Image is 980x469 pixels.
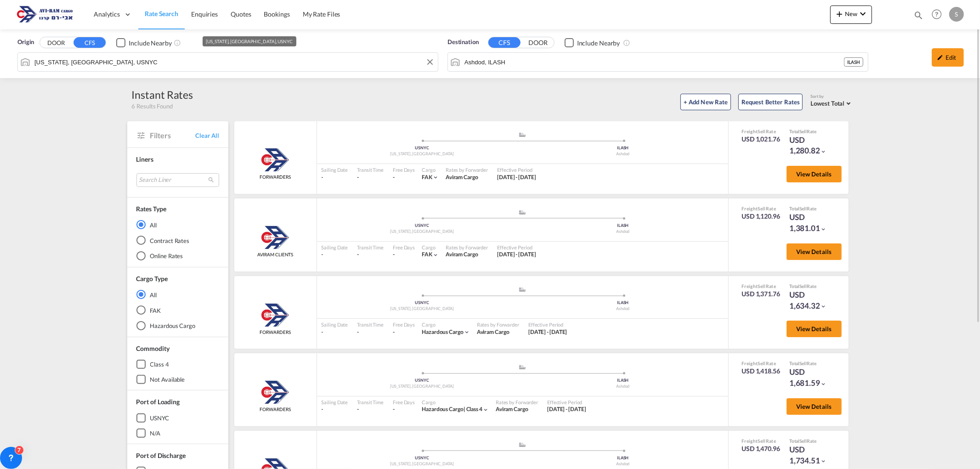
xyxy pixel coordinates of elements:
div: [US_STATE], [GEOGRAPHIC_DATA] [322,384,523,390]
md-icon: assets/icons/custom/ship-fill.svg [517,210,528,215]
md-icon: Unchecked: Ignores neighbouring ports when fetching rates.Checked : Includes neighbouring ports w... [623,39,630,46]
span: Hazardous Cargo [422,406,466,412]
span: [DATE] - [DATE] [528,328,567,335]
div: USD 1,634.32 [789,289,835,311]
md-icon: icon-pencil [937,54,944,61]
md-icon: icon-chevron-down [820,303,827,310]
div: Ashdod [522,151,724,157]
div: Sort by [811,94,853,100]
div: [US_STATE], [GEOGRAPHIC_DATA] [322,151,523,157]
div: N/A [150,429,161,437]
div: - [322,174,348,181]
div: Transit Time [357,166,384,173]
span: Hazardous Cargo [422,328,464,335]
md-icon: assets/icons/custom/ship-fill.svg [517,365,528,369]
span: View Details [796,403,832,410]
div: 01 Apr 2025 - 31 Dec 2025 [547,406,586,413]
img: Aviram [261,148,289,171]
img: 166978e0a5f911edb4280f3c7a976193.png [14,4,76,25]
span: Sell [799,361,807,366]
div: Rates by Forwarder [446,244,488,251]
div: - [322,328,348,336]
div: Sailing Date [322,166,348,173]
span: Sell [758,283,765,289]
span: [DATE] - [DATE] [497,251,536,258]
span: View Details [796,248,832,255]
div: 01 Apr 2025 - 31 Dec 2025 [497,174,536,181]
button: View Details [787,243,842,260]
md-input-container: New York, NY, USNYC [18,53,438,71]
div: Help [929,6,949,23]
span: Sell [758,361,765,366]
span: Analytics [94,10,120,19]
span: View Details [796,170,832,178]
div: Cargo [422,244,439,251]
md-icon: icon-chevron-down [820,458,827,464]
button: CFS [74,37,106,48]
div: USD 1,120.96 [742,212,780,221]
div: Cargo [422,399,489,406]
div: Total Rate [789,360,835,367]
div: ILASH [522,145,724,151]
span: Sell [758,206,765,211]
div: Aviram Cargo [496,406,538,413]
div: icon-magnify [913,10,923,24]
div: Rates Type [136,204,166,214]
div: class 4 [422,406,482,413]
button: Request Better Rates [738,94,803,110]
div: ILASH [522,455,724,461]
span: Clear All [195,131,219,140]
md-icon: Unchecked: Ignores neighbouring ports when fetching rates.Checked : Includes neighbouring ports w... [174,39,181,46]
div: Effective Period [528,321,567,328]
div: Sailing Date [322,321,348,328]
span: FORWARDERS [260,329,290,335]
button: View Details [787,166,842,182]
span: New [834,10,868,17]
md-icon: icon-chevron-down [482,407,489,413]
span: Aviram Cargo [446,174,478,181]
div: USNYC [150,414,170,422]
md-radio-button: All [136,290,219,299]
span: Sell [799,438,807,444]
div: USNYC [322,378,523,384]
span: Sell [758,129,765,134]
button: DOOR [40,38,72,48]
div: Total Rate [789,283,835,289]
div: USNYC [322,145,523,151]
span: View Details [796,325,832,333]
div: not available [150,375,185,384]
div: icon-pencilEdit [932,48,964,67]
div: [US_STATE], [GEOGRAPHIC_DATA] [322,229,523,235]
div: Free Days [393,321,415,328]
md-icon: icon-chevron-down [820,381,827,387]
md-checkbox: Checkbox No Ink [116,38,172,47]
div: Aviram Cargo [477,328,519,336]
span: [DATE] - [DATE] [547,406,586,412]
div: - [393,251,395,259]
div: Aviram Cargo [446,174,488,181]
div: [US_STATE], [GEOGRAPHIC_DATA], USNYC [206,36,293,46]
div: - [357,406,384,413]
div: Freight Rate [742,438,780,444]
img: Aviram [261,381,289,404]
button: CFS [488,37,521,48]
div: Sailing Date [322,244,348,251]
button: + Add New Rate [680,94,731,110]
md-icon: icon-plus 400-fg [834,8,845,19]
span: Aviram Cargo [496,406,528,412]
span: Port of Loading [136,398,180,406]
div: USD 1,021.76 [742,135,780,144]
div: Freight Rate [742,283,780,289]
button: icon-plus 400-fgNewicon-chevron-down [830,6,872,24]
div: Transit Time [357,399,384,406]
span: Sell [799,206,807,211]
div: - [322,251,348,259]
span: Quotes [231,10,251,18]
span: Bookings [264,10,290,18]
div: USNYC [322,223,523,229]
div: ILASH [522,223,724,229]
md-icon: icon-chevron-down [820,148,827,155]
md-radio-button: Hazardous Cargo [136,321,219,330]
div: - [322,406,348,413]
span: Aviram Cargo [477,328,510,335]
